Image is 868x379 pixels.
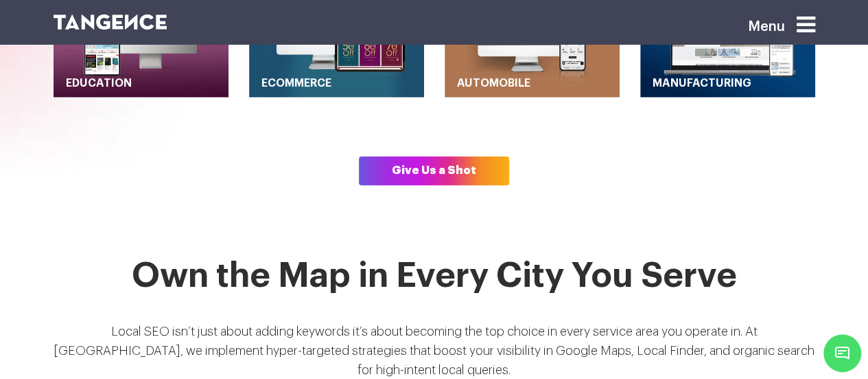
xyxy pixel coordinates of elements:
img: logo SVG [54,14,167,30]
h2: Own the Map in Every City You Serve [54,257,815,312]
a: Manufacturing [642,74,814,93]
span: Chat Widget [823,334,861,372]
a: Automobile [446,74,618,93]
a: Ecommerce [250,74,423,93]
a: Education [55,74,227,93]
a: Give Us a Shot [359,156,509,185]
